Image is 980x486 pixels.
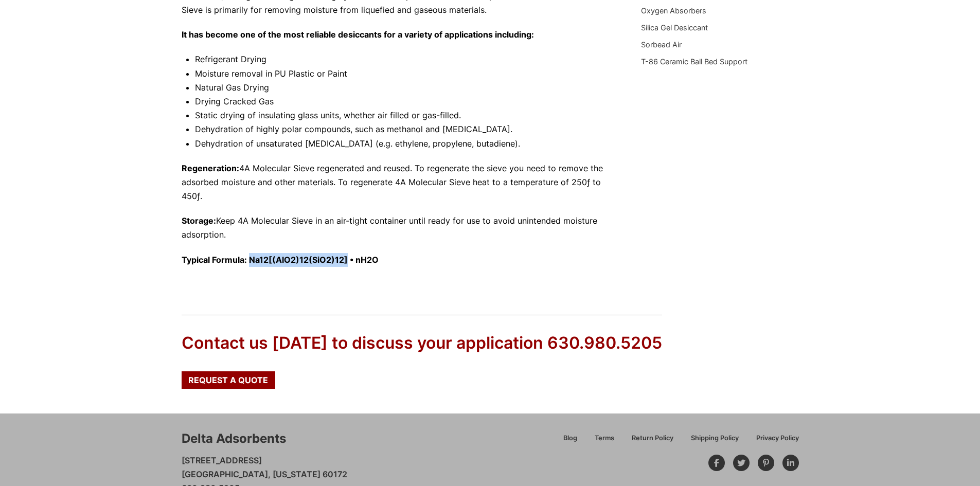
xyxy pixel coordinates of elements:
span: Privacy Policy [756,435,799,442]
span: Return Policy [632,435,673,442]
span: Request a Quote [188,376,268,384]
p: Keep 4A Molecular Sieve in an air-tight container until ready for use to avoid unintended moistur... [182,214,611,242]
a: Silica Gel Desiccant [641,23,708,32]
li: Refrigerant Drying [195,52,611,66]
a: Blog [555,433,586,451]
li: Dehydration of highly polar compounds, such as methanol and [MEDICAL_DATA]. [195,122,611,136]
a: T-86 Ceramic Ball Bed Support [641,57,747,66]
p: 4A Molecular Sieve regenerated and reused. To regenerate the sieve you need to remove the adsorbe... [182,161,611,204]
strong: Regeneration: [182,163,239,173]
strong: Storage: [182,215,216,226]
a: Privacy Policy [747,433,799,451]
li: Dehydration of unsaturated [MEDICAL_DATA] (e.g. ethylene, propylene, butadiene). [195,137,611,151]
a: Request a Quote [182,371,275,389]
strong: It has become one of the most reliable desiccants for a variety of applications including: [182,29,534,40]
a: Return Policy [623,433,682,451]
a: Oxygen Absorbers [641,6,706,15]
li: Moisture removal in PU Plastic or Paint [195,67,611,81]
div: Contact us [DATE] to discuss your application 630.980.5205 [182,332,662,355]
div: Delta Adsorbents [182,430,286,447]
span: Terms [595,435,614,442]
a: Shipping Policy [682,433,747,451]
strong: Typical Formula: Na12[(AlO2)12(SiO2)12] • nH2O [182,255,379,265]
li: Static drying of insulating glass units, whether air filled or gas-filled. [195,109,611,122]
span: Blog [563,435,577,442]
a: Sorbead Air [641,40,682,49]
li: Drying Cracked Gas [195,95,611,109]
a: Terms [586,433,623,451]
span: Shipping Policy [691,435,739,442]
li: Natural Gas Drying [195,81,611,95]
